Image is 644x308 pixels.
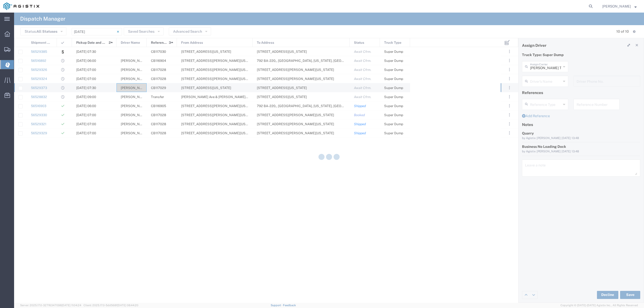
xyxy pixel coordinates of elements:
[117,304,138,307] span: [DATE] 08:44:20
[602,3,637,9] button: [PERSON_NAME]
[271,304,283,307] a: Support
[84,304,138,307] span: Client: 2025.17.0-5dd568f
[20,304,81,307] span: Server: 2025.17.0-327f6347098
[560,303,638,307] span: Copyright © [DATE]-[DATE] Agistix Inc., All Rights Reserved
[602,4,631,9] span: Lorretta Ayala
[62,304,81,307] span: [DATE] 11:04:24
[283,304,296,307] a: Feedback
[4,3,39,10] img: logo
